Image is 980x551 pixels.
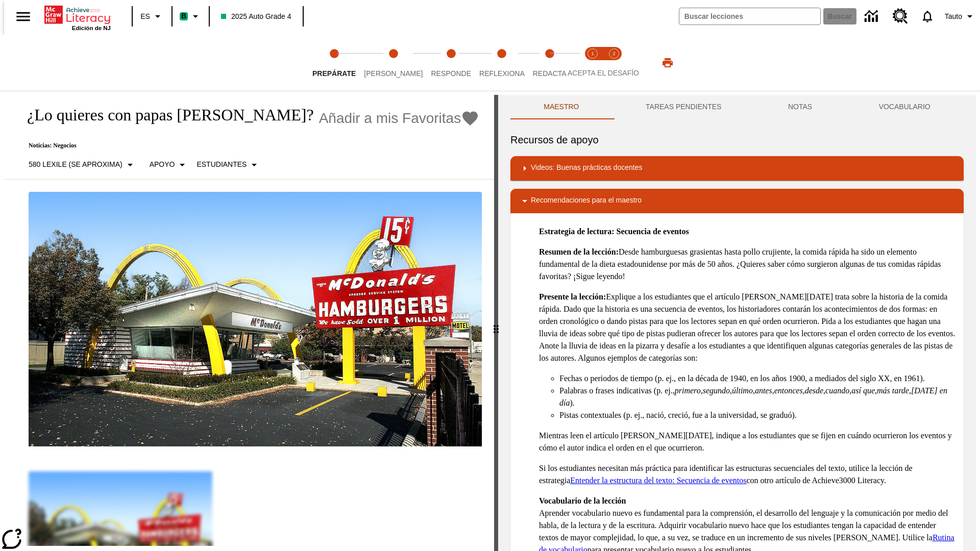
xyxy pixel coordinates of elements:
span: Tauto [945,11,962,22]
strong: Resumen de la lección: [539,247,619,256]
span: 2025 Auto Grade 4 [221,11,291,22]
span: B [181,10,186,22]
a: Entender la estructura del texto: Secuencia de eventos [570,476,746,485]
em: segundo [703,386,730,395]
em: desde [805,386,823,395]
p: Explique a los estudiantes que el artículo [PERSON_NAME][DATE] trata sobre la historia de la comi... [539,291,955,364]
em: así que [851,386,875,395]
em: último [732,386,753,395]
button: Prepárate step 1 of 5 [304,35,364,91]
button: Imprimir [651,54,684,72]
button: Responde step 3 of 5 [423,35,479,91]
span: Prepárate [312,69,356,78]
button: Boost El color de la clase es verde menta. Cambiar el color de la clase. [176,7,206,26]
span: Redacta [533,69,567,78]
p: 580 Lexile (Se aproxima) [29,159,122,170]
li: Fechas o periodos de tiempo (p. ej., en la década de 1940, en los años 1900, a mediados del siglo... [559,372,955,385]
div: Portada [44,4,111,31]
div: Videos: Buenas prácticas docentes [510,156,964,181]
button: Acepta el desafío lee step 1 of 2 [578,35,607,91]
span: ACEPTA EL DESAFÍO [568,69,639,77]
strong: Vocabulario de la lección [539,496,626,505]
button: TAREAS PENDIENTES [612,95,755,119]
button: Perfil/Configuración [941,7,980,26]
text: 2 [612,51,615,56]
div: Recomendaciones para el maestro [510,189,964,213]
p: Estudiantes [197,159,247,170]
p: Noticias: Negocios [16,142,479,149]
input: Buscar campo [679,8,820,24]
a: Centro de información [859,3,887,31]
div: reading [4,95,494,546]
img: Uno de los primeros locales de McDonald's, con el icónico letrero rojo y los arcos amarillos. [29,192,482,447]
span: [PERSON_NAME] [364,69,423,78]
p: Apoyo [150,159,175,170]
button: VOCABULARIO [845,95,964,119]
button: Seleccione Lexile, 580 Lexile (Se aproxima) [24,156,140,174]
button: Lenguaje: ES, Selecciona un idioma [136,7,168,26]
strong: Estrategia de lectura: Secuencia de eventos [539,227,689,236]
button: Abrir el menú lateral [8,2,38,32]
a: Centro de recursos, Se abrirá en una pestaña nueva. [887,3,914,30]
p: Desde hamburguesas grasientas hasta pollo crujiente, la comida rápida ha sido un elemento fundame... [539,246,955,283]
em: primero [675,386,701,395]
h6: Recursos de apoyo [510,132,964,148]
li: Pistas contextuales (p. ej., nació, creció, fue a la universidad, se graduó). [559,409,955,421]
strong: Presente la lección: [539,292,606,301]
span: ES [140,11,150,22]
li: Palabras o frases indicativas (p. ej., , , , , , , , , , ). [559,385,955,409]
div: Pulsa la tecla de intro o la barra espaciadora y luego presiona las flechas de derecha e izquierd... [494,95,498,551]
button: Lee step 2 of 5 [356,35,431,91]
em: antes [755,386,772,395]
h1: ¿Lo quieres con papas [PERSON_NAME]? [16,106,314,124]
em: entonces [774,386,803,395]
span: Añadir a mis Favoritas [319,110,461,127]
button: Añadir a mis Favoritas - ¿Lo quieres con papas fritas? [319,109,480,127]
button: Seleccionar estudiante [192,156,264,174]
button: Redacta step 5 of 5 [525,35,575,91]
button: NOTAS [755,95,846,119]
p: Mientras leen el artículo [PERSON_NAME][DATE], indique a los estudiantes que se fijen en cuándo o... [539,430,955,454]
a: Notificaciones [914,3,941,30]
button: Acepta el desafío contesta step 2 of 2 [599,35,629,91]
span: Edición de NJ [72,25,111,31]
div: Instructional Panel Tabs [510,95,964,119]
span: Responde [431,69,471,78]
p: Si los estudiantes necesitan más práctica para identificar las estructuras secuenciales del texto... [539,462,955,487]
text: 1 [591,51,594,56]
button: Reflexiona step 4 of 5 [471,35,533,91]
p: Recomendaciones para el maestro [531,195,642,207]
em: cuando [825,386,849,395]
button: Maestro [510,95,612,119]
p: Videos: Buenas prácticas docentes [531,162,642,174]
div: activity [498,95,976,551]
span: Reflexiona [479,69,525,78]
em: más tarde [877,386,909,395]
button: Tipo de apoyo, Apoyo [145,156,193,174]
